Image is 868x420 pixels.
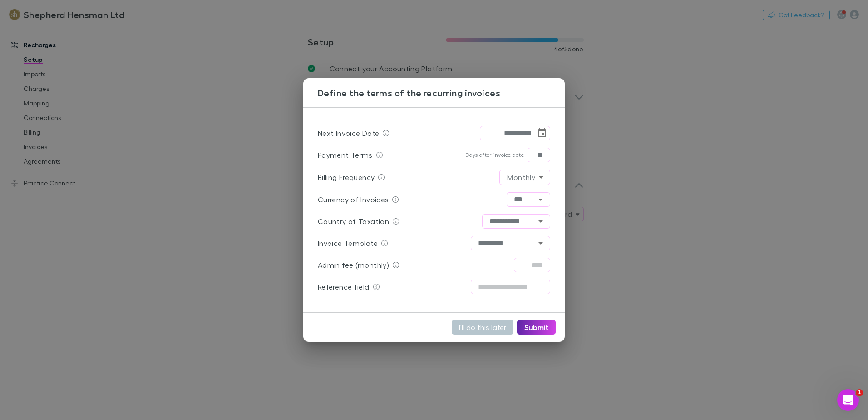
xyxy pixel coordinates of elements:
[452,320,513,335] button: I'll do this later
[318,150,373,160] p: Payment Terms
[318,281,370,292] p: Reference field
[534,215,547,228] button: Open
[465,151,524,159] p: Days after invoice date
[517,320,556,335] button: Submit
[837,389,859,411] iframe: Intercom live chat
[318,128,379,139] p: Next Invoice Date
[318,172,375,183] p: Billing Frequency
[318,216,389,227] p: Country of Taxation
[534,237,547,250] button: Open
[318,194,389,205] p: Currency of Invoices
[856,389,863,396] span: 1
[536,127,548,140] button: Choose date, selected date is Oct 1, 2025
[318,238,378,249] p: Invoice Template
[318,260,389,270] p: Admin fee (monthly)
[500,170,550,185] div: Monthly
[318,87,565,98] h3: Define the terms of the recurring invoices
[534,193,547,206] button: Open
